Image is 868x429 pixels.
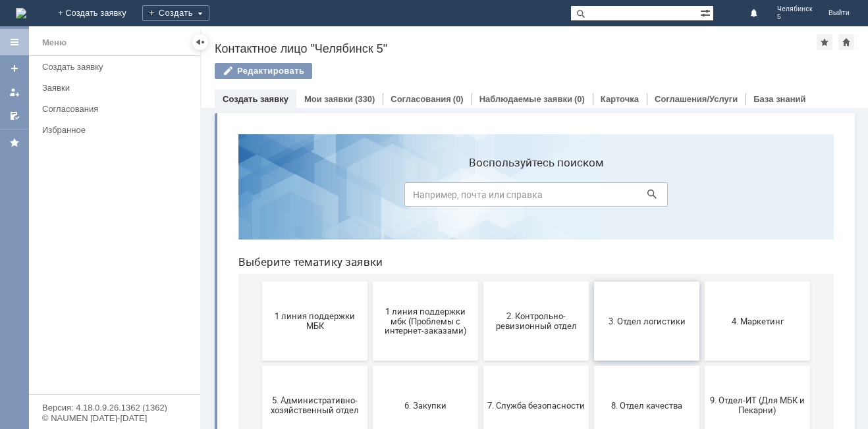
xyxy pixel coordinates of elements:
div: Контактное лицо "Челябинск 5" [215,42,817,55]
button: 4. Маркетинг [477,158,582,237]
span: 3. Отдел логистики [370,192,468,202]
span: 8. Отдел качества [370,276,468,286]
header: Выберите тематику заявки [11,132,606,145]
img: logo [16,8,26,18]
span: Челябинск [777,5,813,13]
button: 2. Контрольно-ревизионный отдел [256,158,361,237]
button: Отдел ИТ (1С) [145,326,250,405]
label: Воспользуйтесь поиском [176,32,440,45]
div: Версия: 4.18.0.9.26.1362 (1362) [42,403,187,412]
div: Избранное [42,125,178,135]
a: Согласования [37,99,198,119]
div: Меню [42,35,67,51]
button: 3. Отдел логистики [366,158,472,237]
button: 6. Закупки [145,242,250,321]
div: © NAUMEN [DATE]-[DATE] [42,414,187,422]
span: 2. Контрольно-ревизионный отдел [259,188,357,207]
div: Согласования [42,104,192,114]
a: Мои согласования [4,105,25,126]
span: Отдел-ИТ (Битрикс24 и CRM) [259,356,357,376]
div: Скрыть меню [192,34,208,50]
a: Заявки [37,78,198,98]
a: Мои заявки [4,82,25,103]
input: Например, почта или справка [176,59,440,83]
a: Наблюдаемые заявки [479,94,572,104]
button: 7. Служба безопасности [256,242,361,321]
div: Добавить в избранное [817,34,832,50]
span: Финансовый отдел [481,361,578,370]
span: 7. Служба безопасности [259,276,357,286]
span: Отдел ИТ (1С) [149,361,246,370]
a: Создать заявку [37,57,198,77]
button: Отдел-ИТ (Битрикс24 и CRM) [256,326,361,405]
span: 9. Отдел-ИТ (Для МБК и Пекарни) [481,272,578,291]
a: Карточка [601,94,639,104]
button: 1 линия поддержки МБК [34,158,140,237]
span: Расширенный поиск [700,6,713,18]
button: 5. Административно-хозяйственный отдел [34,242,140,321]
button: 1 линия поддержки мбк (Проблемы с интернет-заказами) [145,158,250,237]
span: 1 линия поддержки МБК [38,188,136,207]
div: (330) [355,94,375,104]
span: 5 [777,13,813,21]
span: Бухгалтерия (для мбк) [38,361,136,370]
a: Создать заявку [223,94,288,104]
div: Заявки [42,83,192,93]
span: Отдел-ИТ (Офис) [370,361,468,370]
a: Перейти на домашнюю страницу [16,8,26,18]
a: База знаний [753,94,805,104]
div: (0) [453,94,464,104]
a: Мои заявки [304,94,353,104]
a: Согласования [391,94,451,104]
span: 4. Маркетинг [481,192,578,202]
div: Создать [142,5,209,21]
button: Отдел-ИТ (Офис) [366,326,472,405]
div: (0) [574,94,585,104]
button: Финансовый отдел [477,326,582,405]
button: Бухгалтерия (для мбк) [34,326,140,405]
div: Создать заявку [42,62,192,72]
span: 1 линия поддержки мбк (Проблемы с интернет-заказами) [149,182,246,212]
div: Сделать домашней страницей [838,34,854,50]
a: Соглашения/Услуги [655,94,738,104]
a: Создать заявку [4,58,25,79]
button: 8. Отдел качества [366,242,472,321]
span: 5. Административно-хозяйственный отдел [38,272,136,291]
button: 9. Отдел-ИТ (Для МБК и Пекарни) [477,242,582,321]
span: 6. Закупки [149,276,246,286]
